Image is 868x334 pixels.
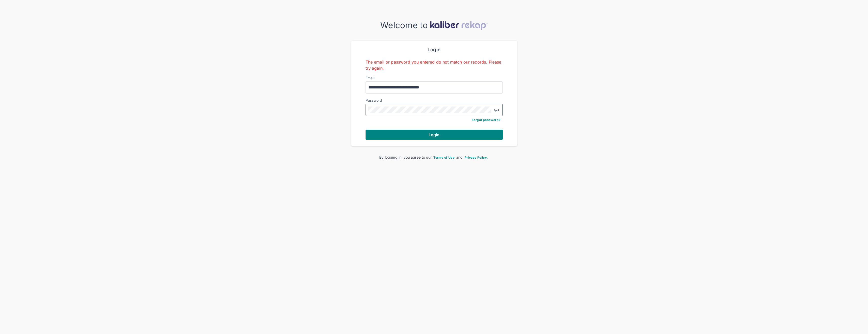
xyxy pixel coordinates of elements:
a: Privacy Policy. [464,155,489,159]
a: Terms of Use [433,155,455,159]
span: Login [429,132,440,137]
img: kaliber-logo [430,21,488,30]
div: Login [366,47,503,53]
label: Password [366,98,382,102]
button: Login [366,130,503,140]
img: eye-closed.fa43b6e4.svg [493,107,499,113]
div: By logging in, you agree to our and [359,155,509,160]
div: The email or password you entered do not match our records. Please try again. [366,59,503,71]
span: Terms of Use [433,156,454,159]
a: Forgot password? [472,118,500,122]
label: Email [366,76,374,80]
span: Privacy Policy. [465,156,488,159]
